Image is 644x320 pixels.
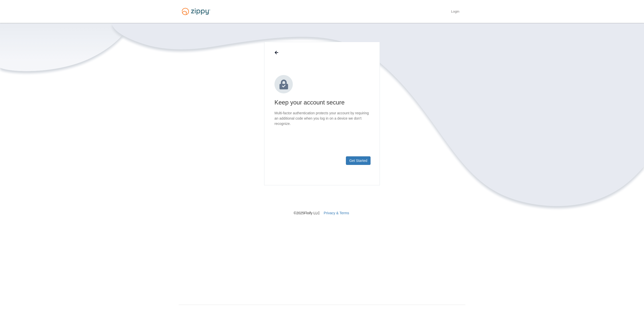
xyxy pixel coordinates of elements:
nav: © 2025 Floify LLC [179,185,465,216]
a: Privacy & Terms [324,211,349,215]
h1: Keep your account secure [274,98,370,106]
img: Logo [179,6,213,17]
a: Login [451,10,459,15]
button: Get Started [346,156,371,165]
p: Multi-factor authentication protects your account by requiring an additional code when you log in... [274,111,370,126]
